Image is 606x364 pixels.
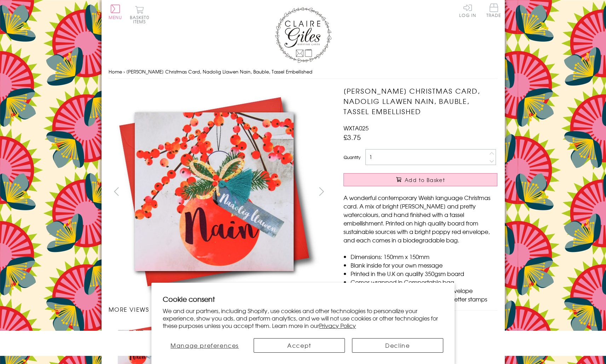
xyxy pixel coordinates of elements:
button: Accept [254,338,345,353]
span: Manage preferences [171,341,239,350]
li: Comes wrapped in Compostable bag [351,278,497,286]
span: › [123,68,125,75]
span: Trade [486,4,501,17]
img: Welsh Nana Christmas Card, Nadolig Llawen Nain, Bauble, Tassel Embellished [329,86,542,298]
button: next [313,183,329,199]
li: Blank inside for your own message [351,261,497,269]
a: Log In [459,4,476,17]
button: prev [109,183,125,199]
h2: Cookie consent [163,294,443,304]
button: Manage preferences [163,338,247,353]
a: Privacy Policy [319,321,356,330]
li: Printed in the U.K on quality 350gsm board [351,269,497,278]
h3: More views [109,305,330,313]
li: Dimensions: 150mm x 150mm [351,252,497,261]
span: 0 items [133,14,149,25]
span: WXTA025 [344,124,369,132]
span: Menu [109,14,122,20]
nav: breadcrumbs [109,65,498,79]
a: Home [109,68,122,75]
button: Basket0 items [130,6,149,24]
span: [PERSON_NAME] Christmas Card, Nadolig Llawen Nain, Bauble, Tassel Embellished [126,68,312,75]
span: £3.75 [344,132,361,142]
button: Menu [109,5,122,19]
h1: [PERSON_NAME] Christmas Card, Nadolig Llawen Nain, Bauble, Tassel Embellished [344,86,497,116]
img: Welsh Nana Christmas Card, Nadolig Llawen Nain, Bauble, Tassel Embellished [108,86,321,298]
img: Claire Giles Greetings Cards [275,7,331,63]
span: Add to Basket [405,176,445,183]
button: Add to Basket [344,173,497,186]
p: We and our partners, including Shopify, use cookies and other technologies to personalize your ex... [163,307,443,329]
p: A wonderful contemporary Welsh language Christmas card. A mix of bright [PERSON_NAME] and pretty ... [344,193,497,244]
a: Trade [486,4,501,19]
button: Decline [352,338,443,353]
label: Quantity [344,154,360,160]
